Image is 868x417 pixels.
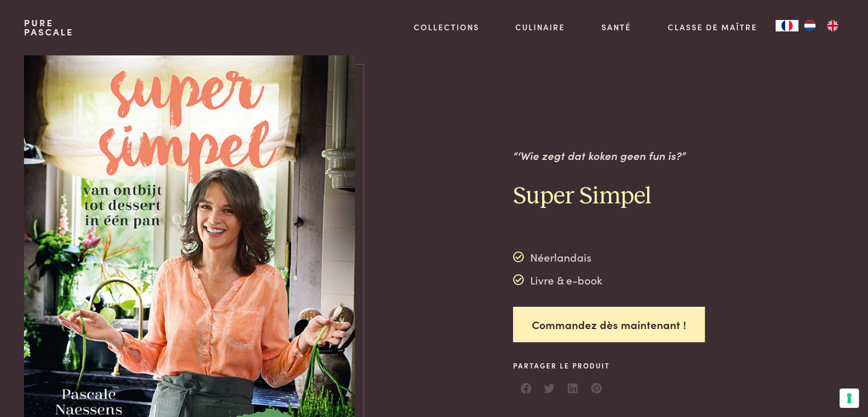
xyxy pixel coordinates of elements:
[513,307,705,343] a: Commandez dès maintenant !
[839,388,859,408] button: Vos préférences en matière de consentement pour les technologies de suivi
[601,21,631,33] a: Santé
[24,18,74,37] a: PurePascale
[513,248,602,266] div: Néerlandais
[668,21,757,33] a: Classe de maître
[821,20,844,31] a: EN
[515,21,565,33] a: Culinaire
[414,21,479,33] a: Collections
[798,20,844,31] ul: Language list
[776,20,798,31] div: Language
[513,147,686,164] p: “‘Wie zegt dat koken geen fun is?”
[776,20,798,31] a: FR
[798,20,821,31] a: NL
[513,360,610,371] span: Partager le produit
[776,20,844,31] aside: Language selected: Français
[513,182,686,212] h2: Super Simpel
[513,271,602,288] div: Livre & e-book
